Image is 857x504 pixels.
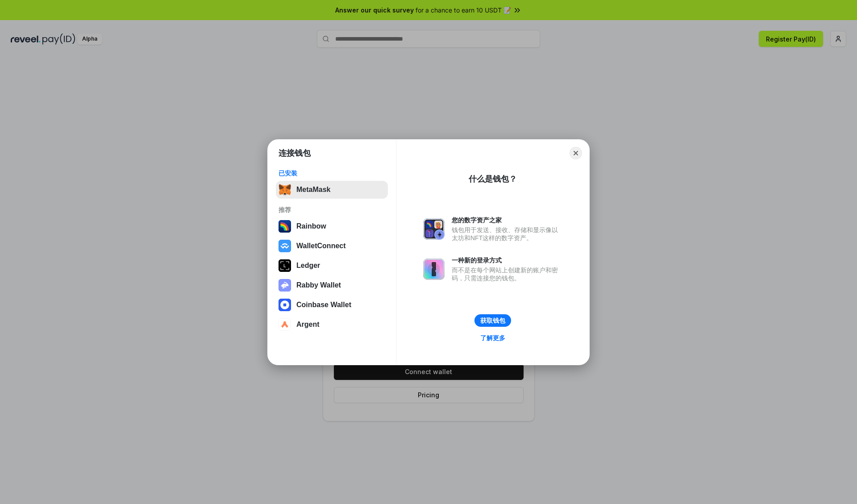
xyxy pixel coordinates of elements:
[279,206,385,214] div: 推荐
[276,181,388,199] button: MetaMask
[480,334,505,342] div: 了解更多
[296,281,341,289] div: Rabby Wallet
[423,218,445,240] img: svg+xml,%3Csvg%20xmlns%3D%22http%3A%2F%2Fwww.w3.org%2F2000%2Fsvg%22%20fill%3D%22none%22%20viewBox...
[279,318,291,331] img: svg+xml,%3Csvg%20width%3D%2228%22%20height%3D%2228%22%20viewBox%3D%220%200%2028%2028%22%20fill%3D...
[279,299,291,311] img: svg+xml,%3Csvg%20width%3D%2228%22%20height%3D%2228%22%20viewBox%3D%220%200%2028%2028%22%20fill%3D...
[279,259,291,272] img: svg+xml,%3Csvg%20xmlns%3D%22http%3A%2F%2Fwww.w3.org%2F2000%2Fsvg%22%20width%3D%2228%22%20height%3...
[279,240,291,252] img: svg+xml,%3Csvg%20width%3D%2228%22%20height%3D%2228%22%20viewBox%3D%220%200%2028%2028%22%20fill%3D...
[469,174,517,184] div: 什么是钱包？
[296,301,351,309] div: Coinbase Wallet
[452,226,562,242] div: 钱包用于发送、接收、存储和显示像以太坊和NFT这样的数字资产。
[276,237,388,255] button: WalletConnect
[480,317,505,325] div: 获取钱包
[452,216,562,224] div: 您的数字资产之家
[276,257,388,275] button: Ledger
[452,256,562,264] div: 一种新的登录方式
[276,296,388,314] button: Coinbase Wallet
[279,183,291,196] img: svg+xml,%3Csvg%20fill%3D%22none%22%20height%3D%2233%22%20viewBox%3D%220%200%2035%2033%22%20width%...
[279,169,385,177] div: 已安装
[296,242,346,250] div: WalletConnect
[570,147,582,159] button: Close
[296,222,326,230] div: Rainbow
[276,316,388,333] button: Argent
[423,258,445,280] img: svg+xml,%3Csvg%20xmlns%3D%22http%3A%2F%2Fwww.w3.org%2F2000%2Fsvg%22%20fill%3D%22none%22%20viewBox...
[276,276,388,294] button: Rabby Wallet
[296,321,320,329] div: Argent
[279,279,291,292] img: svg+xml,%3Csvg%20xmlns%3D%22http%3A%2F%2Fwww.w3.org%2F2000%2Fsvg%22%20fill%3D%22none%22%20viewBox...
[296,186,330,194] div: MetaMask
[452,266,562,282] div: 而不是在每个网站上创建新的账户和密码，只需连接您的钱包。
[279,220,291,233] img: svg+xml,%3Csvg%20width%3D%22120%22%20height%3D%22120%22%20viewBox%3D%220%200%20120%20120%22%20fil...
[276,217,388,235] button: Rainbow
[475,332,511,344] a: 了解更多
[296,262,320,270] div: Ledger
[279,148,311,158] h1: 连接钱包
[474,314,511,327] button: 获取钱包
